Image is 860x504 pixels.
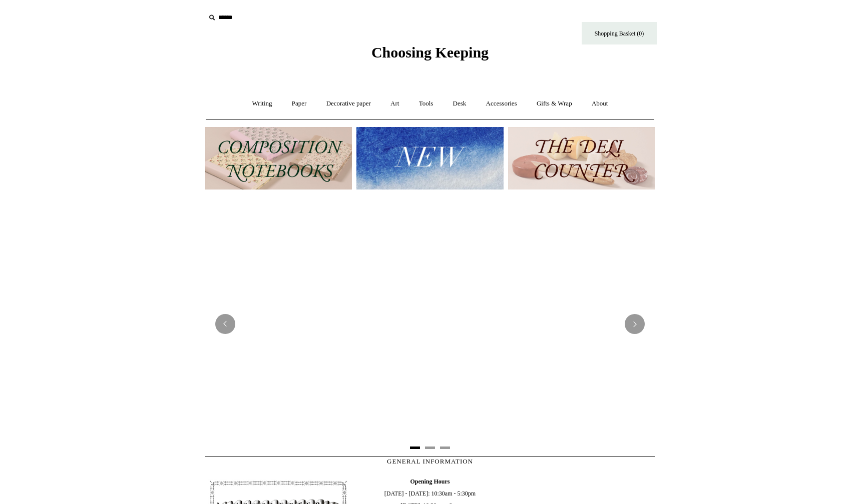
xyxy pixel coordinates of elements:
a: Writing [243,90,281,117]
a: Desk [444,90,476,117]
a: Shopping Basket (0) [582,22,657,44]
img: USA PSA .jpg__PID:33428022-6587-48b7-8b57-d7eefc91f15a [205,199,655,449]
button: Page 3 [440,446,450,449]
button: Page 2 [425,446,435,449]
button: Page 1 [410,446,420,449]
a: About [583,90,617,117]
a: Accessories [477,90,526,117]
a: Art [381,90,408,117]
img: New.jpg__PID:f73bdf93-380a-4a35-bcfe-7823039498e1 [356,127,503,189]
a: Tools [410,90,443,117]
a: Decorative paper [317,90,380,117]
a: Gifts & Wrap [528,90,581,117]
span: GENERAL INFORMATION [387,457,473,465]
button: Previous [215,314,235,334]
img: 202302 Composition ledgers.jpg__PID:69722ee6-fa44-49dd-a067-31375e5d54ec [205,127,352,189]
a: Paper [283,90,316,117]
img: The Deli Counter [508,127,655,189]
span: Choosing Keeping [371,44,489,60]
a: Choosing Keeping [371,52,489,59]
button: Next [625,314,645,334]
b: Opening Hours [410,478,450,485]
